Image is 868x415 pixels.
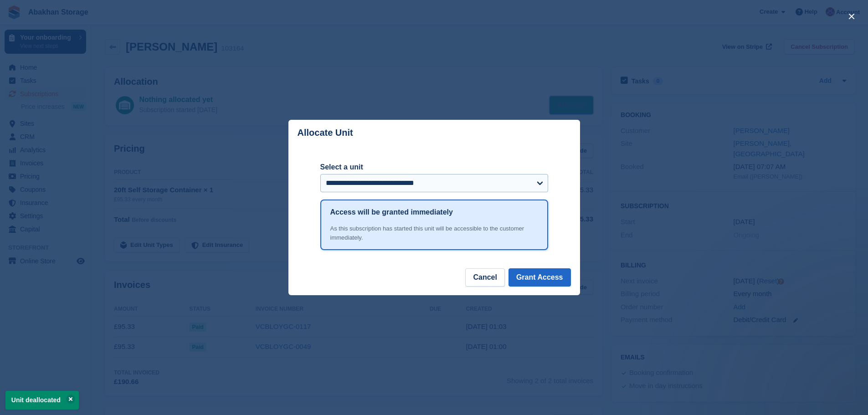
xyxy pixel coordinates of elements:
[330,224,538,242] div: As this subscription has started this unit will be accessible to the customer immediately.
[465,268,504,287] button: Cancel
[844,9,859,24] button: close
[508,268,571,287] button: Grant Access
[5,391,79,410] p: Unit deallocated
[330,207,453,218] h1: Access will be granted immediately
[320,162,548,173] label: Select a unit
[298,128,353,138] p: Allocate Unit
